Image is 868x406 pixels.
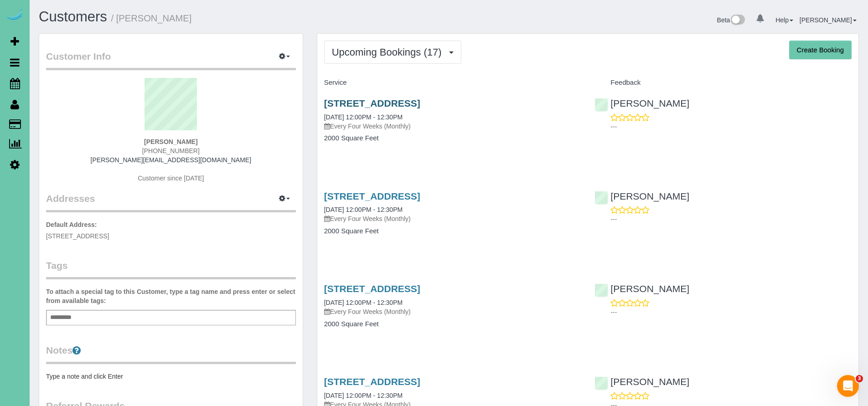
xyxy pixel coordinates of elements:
[594,283,689,294] a: [PERSON_NAME]
[775,16,793,24] a: Help
[717,16,745,24] a: Beta
[324,376,420,387] a: [STREET_ADDRESS]
[324,299,403,306] a: [DATE] 12:00PM - 12:30PM
[610,122,852,131] p: ---
[324,283,420,294] a: [STREET_ADDRESS]
[324,122,581,131] p: Every Four Weeks (Monthly)
[610,308,852,317] p: ---
[46,259,296,279] legend: Tags
[594,79,852,87] h4: Feedback
[730,15,745,26] img: New interface
[5,9,24,22] img: Automaid Logo
[46,50,296,70] legend: Customer Info
[789,41,852,60] button: Create Booking
[111,13,192,23] small: / [PERSON_NAME]
[138,175,204,182] span: Customer since [DATE]
[324,134,581,142] h4: 2000 Square Feet
[324,214,581,223] p: Every Four Weeks (Monthly)
[324,206,403,213] a: [DATE] 12:00PM - 12:30PM
[837,375,859,397] iframe: Intercom live chat
[324,98,420,108] a: [STREET_ADDRESS]
[324,227,581,235] h4: 2000 Square Feet
[144,138,197,145] strong: [PERSON_NAME]
[594,191,689,201] a: [PERSON_NAME]
[324,392,403,399] a: [DATE] 12:00PM - 12:30PM
[324,79,581,87] h4: Service
[324,41,461,64] button: Upcoming Bookings (17)
[91,156,251,164] a: [PERSON_NAME][EMAIL_ADDRESS][DOMAIN_NAME]
[324,320,581,328] h4: 2000 Square Feet
[46,232,109,240] span: [STREET_ADDRESS]
[46,287,296,305] label: To attach a special tag to this Customer, type a tag name and press enter or select from availabl...
[332,46,446,58] span: Upcoming Bookings (17)
[324,191,420,201] a: [STREET_ADDRESS]
[46,220,97,229] label: Default Address:
[324,307,581,316] p: Every Four Weeks (Monthly)
[610,215,852,224] p: ---
[800,16,857,24] a: [PERSON_NAME]
[324,113,403,121] a: [DATE] 12:00PM - 12:30PM
[594,376,689,387] a: [PERSON_NAME]
[39,9,107,25] a: Customers
[142,147,200,154] span: [PHONE_NUMBER]
[594,98,689,108] a: [PERSON_NAME]
[856,375,863,382] span: 3
[46,344,296,364] legend: Notes
[46,372,296,381] pre: Type a note and click Enter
